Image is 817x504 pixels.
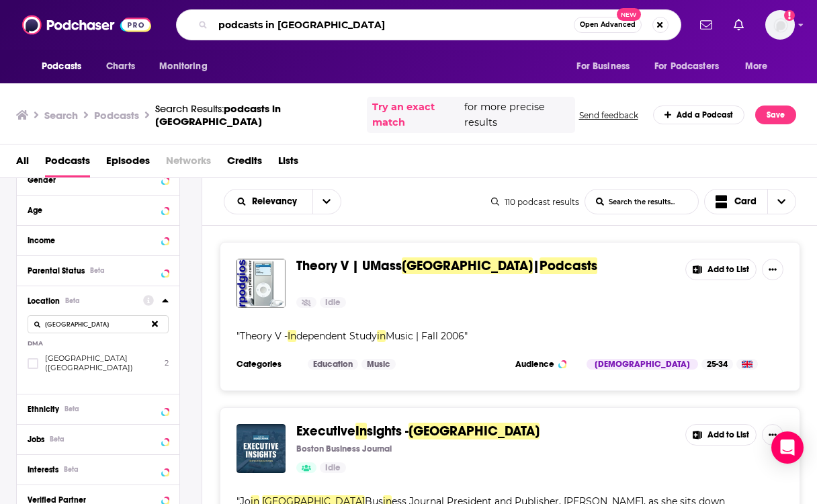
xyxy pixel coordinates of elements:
[155,102,356,128] a: Search Results:podcasts in [GEOGRAPHIC_DATA]
[213,14,574,36] input: Search podcasts, credits, & more...
[155,102,356,128] div: Search Results:
[28,460,169,477] button: InterestsBeta
[28,175,157,185] div: Gender
[701,359,733,370] div: 25-34
[64,405,79,413] div: Beta
[685,424,757,446] button: Add to List
[236,259,286,308] img: Theory V | UMass Boston | Podcasts
[533,257,540,274] span: |
[224,189,341,214] h2: Choose List sort
[28,405,59,414] span: Ethnicity
[617,8,641,21] span: New
[540,257,597,274] span: Podcasts
[728,13,749,36] a: Show notifications dropdown
[28,206,157,215] div: Age
[515,359,576,370] h3: Audience
[575,110,642,121] button: Send feedback
[224,197,312,206] button: open menu
[464,99,570,130] span: for more precise results
[28,171,169,187] button: Gender
[65,296,80,305] div: Beta
[296,424,540,439] a: ExecutiveInsights -[GEOGRAPHIC_DATA]
[320,297,346,308] a: Idle
[240,330,288,342] span: Theory V -
[654,57,719,76] span: For Podcasters
[42,57,81,76] span: Podcasts
[386,330,464,342] span: Music | Fall 2006
[252,197,302,206] span: Relevancy
[28,296,60,306] span: Location
[28,236,157,245] div: Income
[587,359,698,370] div: [DEMOGRAPHIC_DATA]
[236,330,468,342] span: " "
[155,102,281,128] span: podcasts in [GEOGRAPHIC_DATA]
[150,54,224,79] button: open menu
[159,57,207,76] span: Monitoring
[576,57,630,76] span: For Business
[762,259,783,280] button: Show More Button
[771,431,804,464] div: Open Intercom Messenger
[320,462,346,473] a: Idle
[236,359,297,370] h3: Categories
[312,190,341,214] button: open menu
[94,109,139,122] h3: Podcasts
[736,54,785,79] button: open menu
[408,423,540,439] span: [GEOGRAPHIC_DATA]
[296,259,597,274] a: Theory V | UMass[GEOGRAPHIC_DATA]|Podcasts
[32,54,99,79] button: open menu
[765,10,795,40] img: User Profile
[765,10,795,40] span: Logged in as lrenschler
[28,400,169,417] button: EthnicityBeta
[97,54,143,79] a: Charts
[278,150,298,177] a: Lists
[28,231,169,248] button: Income
[755,106,796,124] button: Save
[308,359,358,370] a: Education
[296,423,355,439] span: Executive
[646,54,738,79] button: open menu
[28,465,58,474] span: Interests
[784,10,795,21] svg: Add a profile image
[44,109,78,122] h3: Search
[28,266,85,276] span: Parental Status
[28,201,169,218] button: Age
[765,10,795,40] button: Show profile menu
[45,150,90,177] a: Podcasts
[22,12,151,38] img: Podchaser - Follow, Share and Rate Podcasts
[288,330,296,342] span: In
[372,99,461,130] a: Try an exact match
[734,197,757,206] span: Card
[325,296,341,310] span: Idle
[296,330,377,342] span: dependent Study
[28,430,169,447] button: JobsBeta
[45,353,158,372] span: [GEOGRAPHIC_DATA] ([GEOGRAPHIC_DATA])
[704,189,797,214] button: Choose View
[580,22,636,28] span: Open Advanced
[16,150,29,177] a: All
[28,340,169,347] p: DMA
[296,257,402,274] span: Theory V | UMass
[762,424,783,446] button: Show More Button
[685,259,757,280] button: Add to List
[28,292,143,308] button: LocationBeta
[236,424,286,473] img: Executive Insights - Boston
[296,444,392,454] p: Boston Business Journal
[567,54,646,79] button: open menu
[491,197,579,207] div: 110 podcast results
[28,435,44,444] span: Jobs
[227,150,262,177] a: Credits
[377,330,386,342] span: in
[50,435,64,444] div: Beta
[402,257,533,274] span: [GEOGRAPHIC_DATA]
[64,465,79,474] div: Beta
[106,150,150,177] a: Episodes
[355,423,367,439] span: In
[165,358,169,368] span: 2
[695,13,718,36] a: Show notifications dropdown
